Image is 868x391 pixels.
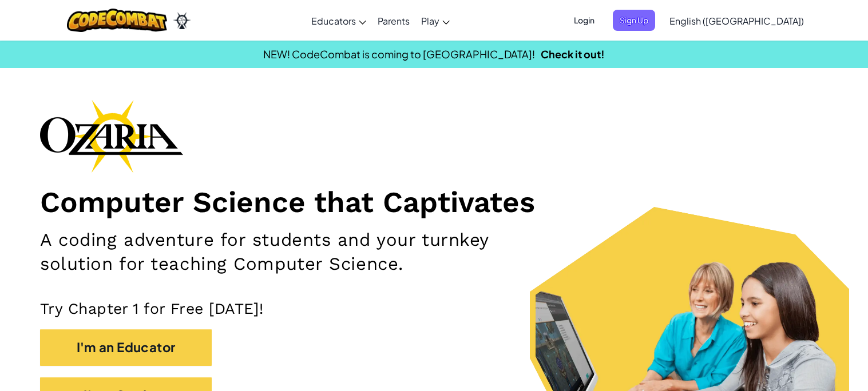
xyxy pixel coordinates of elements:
a: Check it out! [541,47,605,61]
button: I'm an Educator [40,329,212,365]
img: CodeCombat logo [67,9,167,32]
a: Play [415,5,455,36]
p: Try Chapter 1 for Free [DATE]! [40,299,828,318]
img: Ozaria branding logo [40,99,183,173]
span: NEW! CodeCombat is coming to [GEOGRAPHIC_DATA]! [263,47,535,61]
a: Parents [372,5,415,36]
span: English ([GEOGRAPHIC_DATA]) [669,15,804,27]
button: Sign Up [613,10,655,31]
span: Play [421,15,439,27]
img: Ozaria [173,12,191,29]
button: Login [567,10,601,31]
a: English ([GEOGRAPHIC_DATA]) [664,5,810,36]
span: Educators [311,15,356,27]
h1: Computer Science that Captivates [40,184,828,220]
h2: A coding adventure for students and your turnkey solution for teaching Computer Science. [40,228,568,276]
a: Educators [306,5,372,36]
